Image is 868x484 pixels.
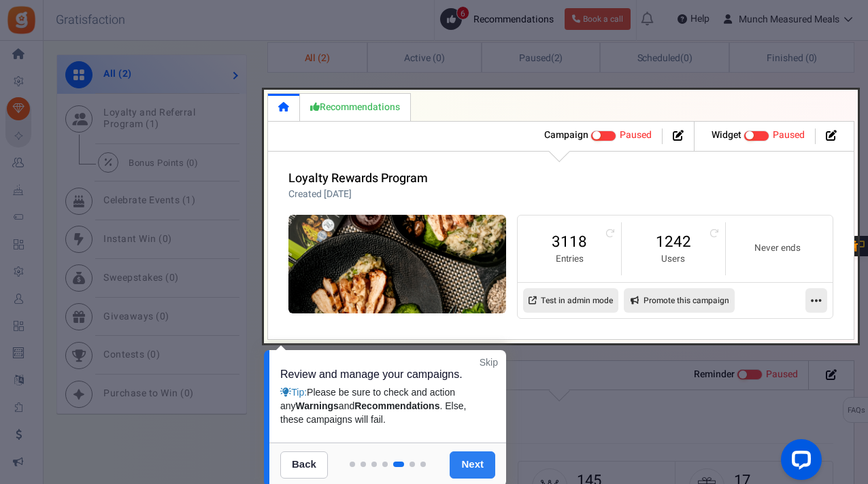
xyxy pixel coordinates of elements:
[354,400,439,411] strong: Recommendations
[280,366,482,426] div: Review and manage your campaigns.
[280,451,328,479] a: Back
[450,451,495,479] a: Next
[480,356,498,369] a: Skip
[280,387,466,425] span: Please be sure to check and action any and . Else, these campaigns will fail.
[296,400,339,411] strong: Warnings
[280,385,482,426] div: Tip:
